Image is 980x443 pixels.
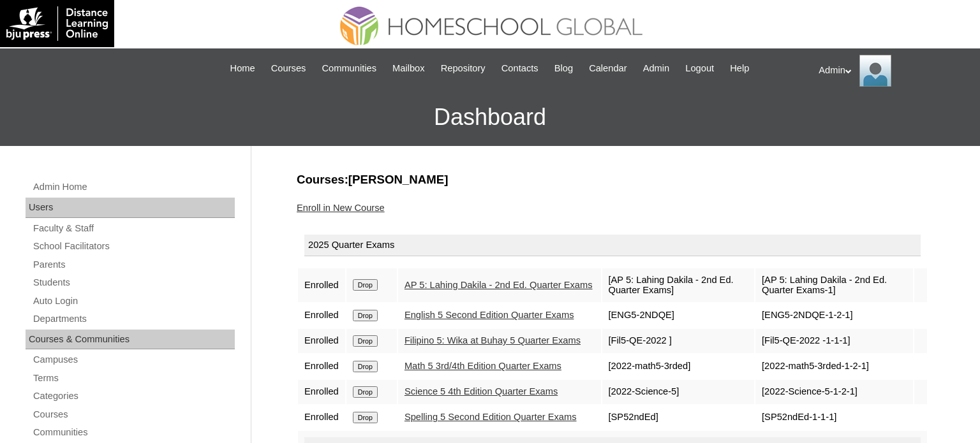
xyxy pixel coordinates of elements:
[685,61,714,76] span: Logout
[224,61,262,76] a: Home
[32,179,235,195] a: Admin Home
[434,61,492,76] a: Repository
[297,203,385,213] a: Enroll in New Course
[755,303,913,328] td: [ENG5-2NDQE-1-2-1]
[495,61,545,76] a: Contacts
[6,6,108,41] img: logo-white.png
[643,61,670,76] span: Admin
[32,221,235,236] a: Faculty & Staff
[353,386,378,398] input: Drop
[392,61,425,76] span: Mailbox
[602,329,755,353] td: [Fil5-QE-2022 ]
[298,329,345,353] td: Enrolled
[637,61,676,76] a: Admin
[755,380,913,404] td: [2022-Science-5-1-2-1]
[755,268,913,302] td: [AP 5: Lahing Dakila - 2nd Ed. Quarter Exams-1]
[315,61,383,76] a: Communities
[602,405,755,430] td: [SP52ndEd]
[26,198,235,218] div: Users
[602,268,755,302] td: [AP 5: Lahing Dakila - 2nd Ed. Quarter Exams]
[6,89,974,146] h3: Dashboard
[353,412,378,423] input: Drop
[755,354,913,379] td: [2022-math5-3rded-1-2-1]
[271,61,306,76] span: Courses
[32,370,235,386] a: Terms
[386,61,431,76] a: Mailbox
[32,238,235,254] a: School Facilitators
[724,61,755,76] a: Help
[589,61,627,76] span: Calendar
[353,279,378,291] input: Drop
[32,257,235,273] a: Parents
[32,425,235,440] a: Communities
[297,171,928,188] h3: Courses:[PERSON_NAME]
[304,235,921,256] div: 2025 Quarter Exams
[32,311,235,327] a: Departments
[298,380,345,404] td: Enrolled
[32,275,235,291] a: Students
[353,335,378,347] input: Drop
[405,280,593,290] a: AP 5: Lahing Dakila - 2nd Ed. Quarter Exams
[730,61,749,76] span: Help
[298,354,345,379] td: Enrolled
[602,303,755,328] td: [ENG5-2NDQE]
[26,330,235,350] div: Courses & Communities
[405,310,574,320] a: English 5 Second Edition Quarter Exams
[353,310,378,321] input: Drop
[298,268,345,302] td: Enrolled
[859,55,891,87] img: Admin Homeschool Global
[32,388,235,404] a: Categories
[230,61,255,76] span: Home
[583,61,633,76] a: Calendar
[679,61,720,76] a: Logout
[298,405,345,430] td: Enrolled
[32,407,235,423] a: Courses
[441,61,486,76] span: Repository
[265,61,313,76] a: Courses
[755,405,913,430] td: [SP52ndEd-1-1-1]
[405,335,581,345] a: Filipino 5: Wika at Buhay 5 Quarter Exams
[548,61,579,76] a: Blog
[322,61,376,76] span: Communities
[405,386,558,396] a: Science 5 4th Edition Quarter Exams
[602,354,755,379] td: [2022-math5-3rded]
[405,412,577,422] a: Spelling 5 Second Edition Quarter Exams
[32,352,235,368] a: Campuses
[298,303,345,328] td: Enrolled
[554,61,573,76] span: Blog
[353,361,378,372] input: Drop
[32,293,235,309] a: Auto Login
[602,380,755,404] td: [2022-Science-5]
[819,55,967,87] div: Admin
[755,329,913,353] td: [Fil5-QE-2022 -1-1-1]
[405,361,561,371] a: Math 5 3rd/4th Edition Quarter Exams
[501,61,538,76] span: Contacts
